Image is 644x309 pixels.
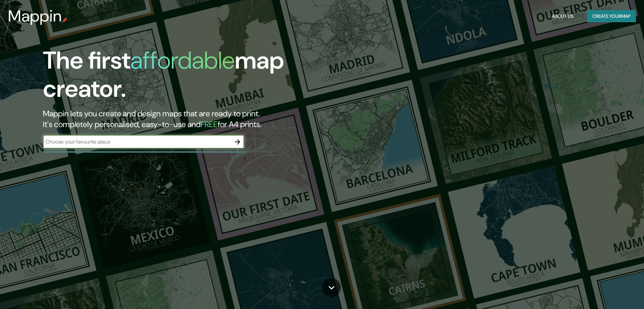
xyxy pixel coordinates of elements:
[43,108,365,130] h2: Mappin lets you create and design maps that are ready to print. It's completely personalised, eas...
[62,17,67,23] img: mappin-pin
[43,46,365,108] h1: The first map creator.
[43,138,231,146] input: Choose your favourite place
[8,7,62,26] h3: Mappin
[130,45,235,76] h1: affordable
[201,119,218,129] h5: FREE
[549,10,576,23] button: About Us
[587,10,636,23] button: Create yourmap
